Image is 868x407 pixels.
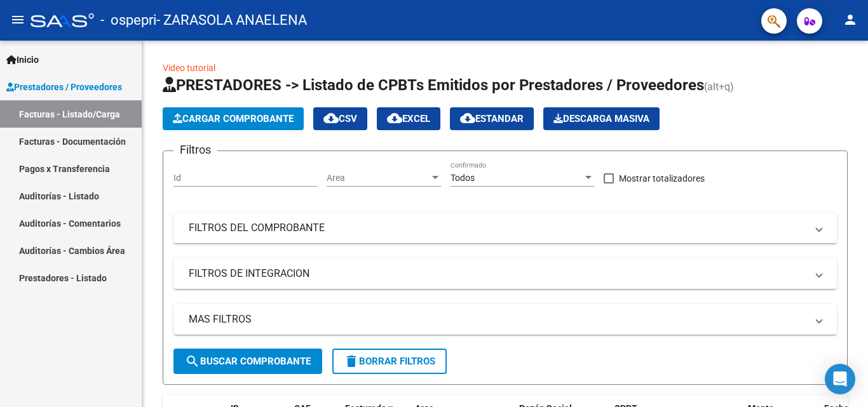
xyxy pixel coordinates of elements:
[460,110,475,126] mat-icon: cloud_download
[377,107,440,130] button: EXCEL
[460,113,524,124] span: Estandar
[327,173,430,183] span: Area
[173,258,837,289] mat-expansion-panel-header: FILTROS DE INTEGRACION
[189,267,806,281] mat-panel-title: FILTROS DE INTEGRACION
[450,107,534,130] button: Estandar
[704,81,734,93] span: (alt+q)
[173,213,837,243] mat-expansion-panel-header: FILTROS DEL COMPROBANTE
[825,364,855,394] div: Open Intercom Messenger
[163,63,215,73] a: Video tutorial
[619,171,705,186] span: Mostrar totalizadores
[387,113,430,124] span: EXCEL
[451,173,475,183] span: Todos
[185,356,311,367] span: Buscar Comprobante
[332,349,447,374] button: Borrar Filtros
[156,6,307,34] span: - ZARASOLA ANAELENA
[344,356,435,367] span: Borrar Filtros
[323,113,357,124] span: CSV
[543,107,660,130] app-download-masive: Descarga masiva de comprobantes (adjuntos)
[313,107,367,130] button: CSV
[843,12,858,27] mat-icon: person
[344,354,359,369] mat-icon: delete
[173,304,837,335] mat-expansion-panel-header: MAS FILTROS
[553,113,649,124] span: Descarga Masiva
[543,107,660,130] button: Descarga Masiva
[189,221,806,235] mat-panel-title: FILTROS DEL COMPROBANTE
[10,12,25,27] mat-icon: menu
[163,107,304,130] button: Cargar Comprobante
[323,110,339,126] mat-icon: cloud_download
[100,6,156,34] span: - ospepri
[189,312,806,326] mat-panel-title: MAS FILTROS
[387,110,402,126] mat-icon: cloud_download
[163,76,704,94] span: PRESTADORES -> Listado de CPBTs Emitidos por Prestadores / Proveedores
[173,113,294,124] span: Cargar Comprobante
[6,80,122,94] span: Prestadores / Proveedores
[173,349,322,374] button: Buscar Comprobante
[6,53,39,67] span: Inicio
[185,354,200,369] mat-icon: search
[173,141,217,159] h3: Filtros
